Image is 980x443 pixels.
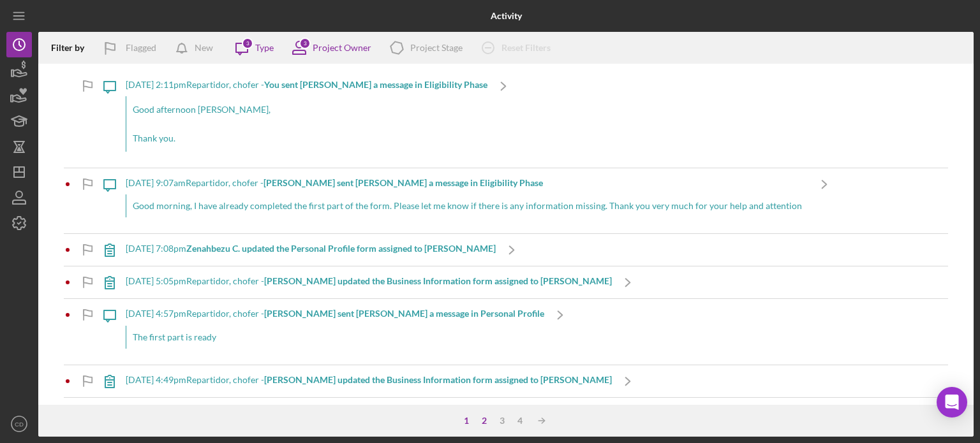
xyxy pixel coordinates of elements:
[133,117,481,145] p: Thank you.
[264,374,612,385] b: [PERSON_NAME] updated the Business Information form assigned to [PERSON_NAME]
[94,266,644,298] a: [DATE] 5:05pmRepartidor, chofer -[PERSON_NAME] updated the Business Information form assigned to ...
[493,416,511,426] div: 3
[94,234,528,266] a: [DATE] 7:08pmZenahbezu C. updated the Personal Profile form assigned to [PERSON_NAME]
[264,275,612,286] b: [PERSON_NAME] updated the Business Information form assigned to [PERSON_NAME]
[937,387,967,418] div: Open Intercom Messenger
[126,309,544,319] div: [DATE] 4:57pm Repartidor, chofer -
[313,43,371,53] div: Project Owner
[491,11,522,21] b: Activity
[6,411,32,437] button: CD
[242,38,253,49] div: 3
[169,35,226,61] button: New
[94,168,840,233] a: [DATE] 9:07amRepartidor, chofer -[PERSON_NAME] sent [PERSON_NAME] a message in Eligibility PhaseG...
[186,243,496,254] b: Zenahbezu C. updated the Personal Profile form assigned to [PERSON_NAME]
[511,416,529,426] div: 4
[195,35,213,61] div: New
[126,178,808,188] div: [DATE] 9:07am Repartidor, chofer -
[94,299,576,364] a: [DATE] 4:57pmRepartidor, chofer -[PERSON_NAME] sent [PERSON_NAME] a message in Personal ProfileTh...
[126,243,496,254] div: [DATE] 7:08pm
[126,80,487,90] div: [DATE] 2:11pm Repartidor, chofer -
[126,194,808,217] div: Good morning, I have already completed the first part of the form. Please let me know if there is...
[94,365,644,397] a: [DATE] 4:49pmRepartidor, chofer -[PERSON_NAME] updated the Business Information form assigned to ...
[15,421,24,428] text: CD
[475,416,493,426] div: 2
[501,35,551,61] div: Reset Filters
[457,416,475,426] div: 1
[126,326,544,349] div: The first part is ready
[133,103,481,117] p: Good afternoon [PERSON_NAME],
[126,35,156,61] div: Flagged
[94,35,169,61] button: Flagged
[264,79,487,90] b: You sent [PERSON_NAME] a message in Eligibility Phase
[126,375,612,385] div: [DATE] 4:49pm Repartidor, chofer -
[410,43,463,53] div: Project Stage
[94,70,519,168] a: [DATE] 2:11pmRepartidor, chofer -You sent [PERSON_NAME] a message in Eligibility PhaseGood aftern...
[126,276,612,286] div: [DATE] 5:05pm Repartidor, chofer -
[264,177,543,188] b: [PERSON_NAME] sent [PERSON_NAME] a message in Eligibility Phase
[472,35,563,61] button: Reset Filters
[299,38,311,49] div: 3
[51,43,94,53] div: Filter by
[264,308,544,319] b: [PERSON_NAME] sent [PERSON_NAME] a message in Personal Profile
[255,43,274,53] div: Type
